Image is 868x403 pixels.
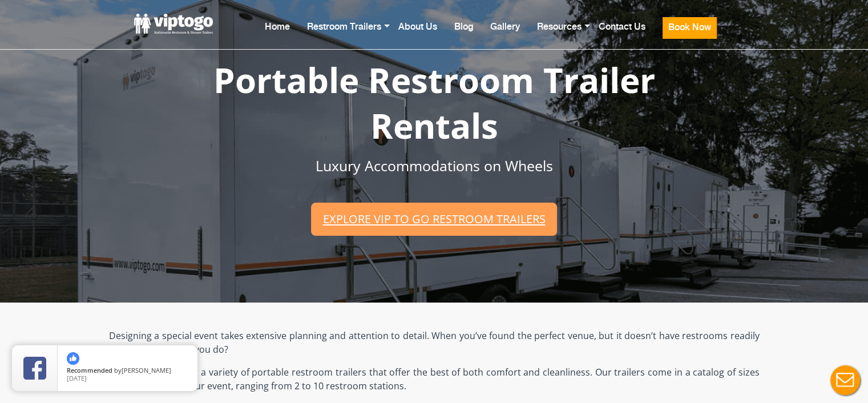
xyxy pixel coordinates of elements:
a: Explore VIP To Go restroom trailers [311,203,556,235]
span: Portable Restroom Trailer Rentals [213,57,655,149]
span: [PERSON_NAME] [122,366,171,374]
p: At we offer a variety of portable restroom trailers that offer the best of both comfort and clean... [109,365,760,393]
a: Contact Us [590,12,654,57]
img: Review Rating [23,357,46,380]
button: Live Chat [822,357,868,403]
img: thumbs up icon [67,352,79,365]
a: Gallery [482,12,528,57]
span: [DATE] [67,374,87,382]
a: Book Now [654,12,725,63]
span: Luxury Accommodations on Wheels [316,156,553,175]
p: Designing a special event takes extensive planning and attention to detail. When you’ve found the... [109,329,760,356]
a: Restroom Trailers [298,12,390,57]
a: Blog [446,12,482,57]
span: Recommended [67,366,112,374]
span: by [67,367,188,375]
a: Resources [528,12,590,57]
button: Book Now [663,17,717,39]
a: About Us [390,12,446,57]
a: Home [256,12,298,57]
